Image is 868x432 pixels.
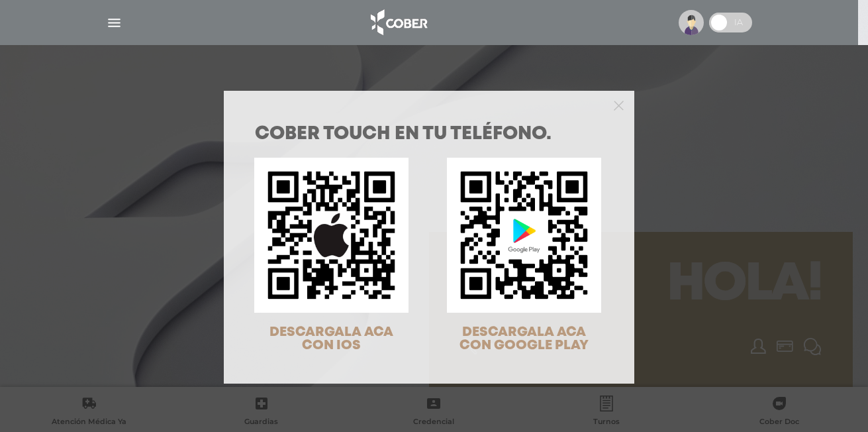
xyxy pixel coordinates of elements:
button: Close [614,99,624,111]
img: qr-code [447,158,601,312]
span: DESCARGALA ACA CON GOOGLE PLAY [459,326,589,352]
img: qr-code [254,158,409,312]
h1: COBER TOUCH en tu teléfono. [255,125,603,144]
span: DESCARGALA ACA CON IOS [269,326,393,352]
